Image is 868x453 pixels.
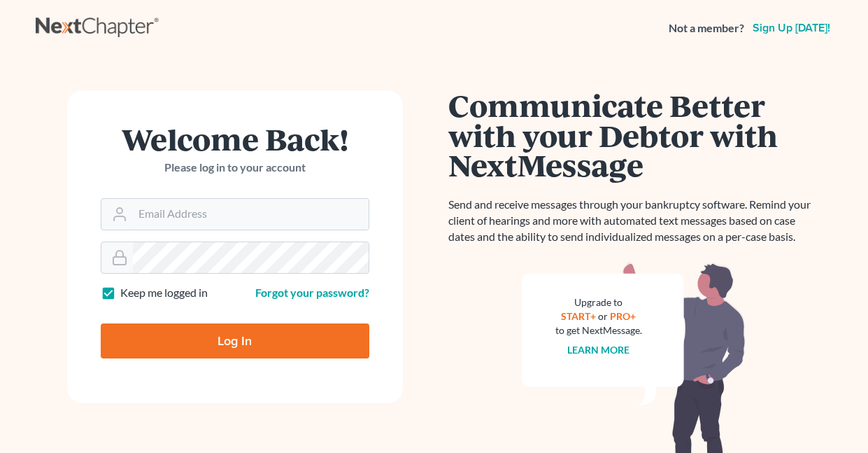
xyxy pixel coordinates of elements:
div: to get NextMessage. [555,323,642,337]
input: Email Address [133,199,369,230]
p: Send and receive messages through your bankruptcy software. Remind your client of hearings and mo... [448,197,819,245]
a: Sign up [DATE]! [750,22,833,34]
label: Keep me logged in [120,285,208,301]
input: Log In [101,323,369,358]
p: Please log in to your account [101,160,369,176]
a: Forgot your password? [255,286,369,299]
h1: Communicate Better with your Debtor with NextMessage [448,90,819,180]
span: or [598,310,608,322]
h1: Welcome Back! [101,124,369,154]
strong: Not a member? [669,20,744,36]
a: START+ [561,310,596,322]
a: PRO+ [610,310,636,322]
a: Learn more [567,344,629,356]
div: Upgrade to [555,295,642,309]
